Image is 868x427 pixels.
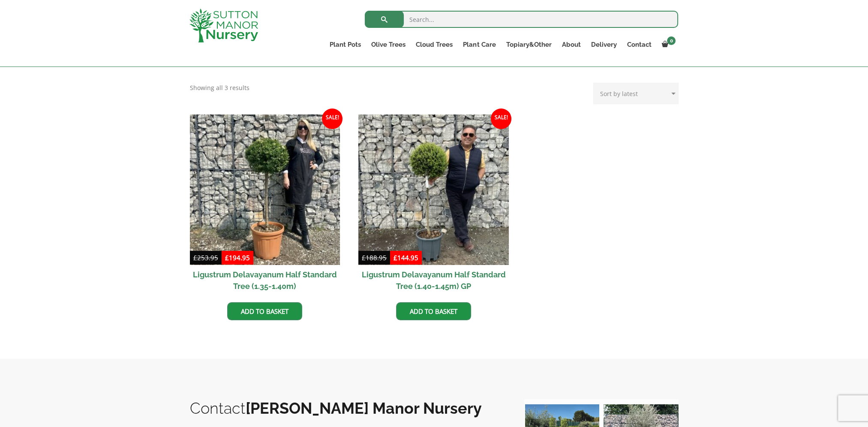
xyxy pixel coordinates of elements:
img: Ligustrum Delavayanum Half Standard Tree (1.35-1.40m) [190,114,340,265]
span: £ [393,253,397,262]
a: Topiary&Other [501,39,556,51]
bdi: 188.95 [362,253,387,262]
p: Showing all 3 results [190,83,249,93]
a: Add to basket: “Ligustrum Delavayanum Half Standard Tree (1.40-1.45m) GP” [396,302,471,320]
h2: Ligustrum Delavayanum Half Standard Tree (1.40-1.45m) GP [358,265,509,296]
input: Search... [365,11,678,28]
a: Contact [622,39,656,51]
a: Delivery [586,39,622,51]
a: Sale! Ligustrum Delavayanum Half Standard Tree (1.40-1.45m) GP [358,114,509,296]
a: About [556,39,586,51]
a: Add to basket: “Ligustrum Delavayanum Half Standard Tree (1.35-1.40m)” [227,302,302,320]
img: logo [189,9,258,42]
a: Sale! Ligustrum Delavayanum Half Standard Tree (1.35-1.40m) [190,114,340,296]
h2: Ligustrum Delavayanum Half Standard Tree (1.35-1.40m) [190,265,340,296]
h2: Contact [190,399,507,417]
a: Plant Pots [324,39,366,51]
span: £ [362,253,366,262]
span: £ [225,253,229,262]
bdi: 194.95 [225,253,250,262]
span: 0 [667,36,676,45]
b: [PERSON_NAME] Manor Nursery [246,399,482,417]
a: Plant Care [458,39,501,51]
bdi: 144.95 [393,253,418,262]
bdi: 253.95 [193,253,218,262]
a: Olive Trees [366,39,411,51]
span: Sale! [322,108,342,129]
select: Shop order [593,83,679,104]
img: Ligustrum Delavayanum Half Standard Tree (1.40-1.45m) GP [358,114,509,265]
span: Sale! [491,108,511,129]
span: £ [193,253,197,262]
a: Cloud Trees [411,39,458,51]
a: 0 [656,39,678,51]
